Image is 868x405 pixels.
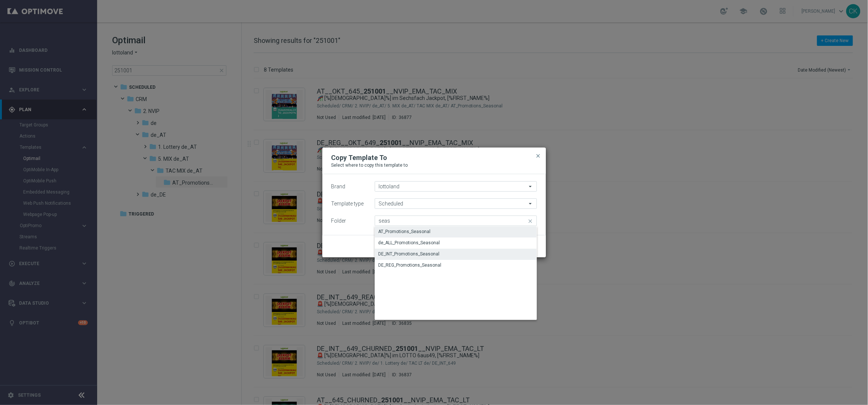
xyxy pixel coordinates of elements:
h2: Copy Template To [331,153,387,162]
div: AT_Promotions_Seasonal [379,228,431,235]
div: de_ALL_Promotions_Seasonal [379,239,440,246]
p: Select where to copy this template to [331,162,537,168]
i: arrow_drop_down [527,199,535,208]
label: Folder [331,218,346,224]
div: Press SPACE to select this row. [375,260,537,271]
span: close [535,153,541,159]
div: Press SPACE to deselect this row. [375,226,537,238]
input: Quick find [375,216,537,226]
div: DE_INT_Promotions_Seasonal [379,251,440,257]
i: arrow_drop_down [527,182,535,191]
label: Brand [331,183,346,190]
i: close [527,216,535,226]
div: Press SPACE to select this row. [375,238,537,249]
div: Press SPACE to select this row. [375,249,537,260]
div: DE_REG_Promotions_Seasonal [379,262,442,269]
label: Template type [331,201,364,207]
